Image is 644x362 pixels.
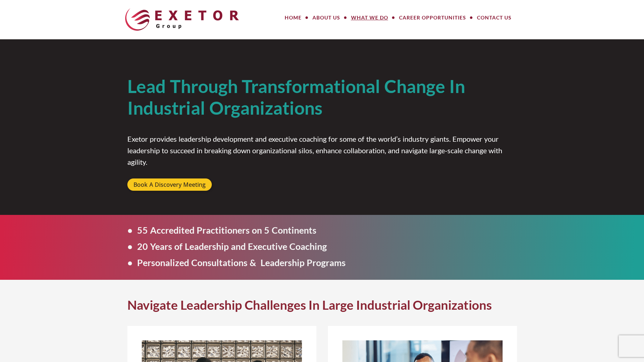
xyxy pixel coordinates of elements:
[127,222,346,271] div: • 55 Accredited Practitioners on 5 Continents • 20 Years of Leadership and Executive Coaching • P...
[394,10,472,25] a: Career Opportunities
[127,178,212,191] a: Book A Discovery Meeting
[346,10,394,25] a: What We Do
[307,10,346,25] a: About Us
[133,182,206,187] span: Book A Discovery Meeting
[127,75,517,119] h1: Lead Through Transformational Change In Industrial Organizations
[127,133,517,168] div: Exetor provides leadership development and executive coaching for some of the world’s industry gi...
[125,8,239,31] img: The Exetor Group
[127,298,492,312] h2: Navigate Leadership Challenges in Large Industrial Organizations
[279,10,307,25] a: Home
[472,10,517,25] a: Contact Us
